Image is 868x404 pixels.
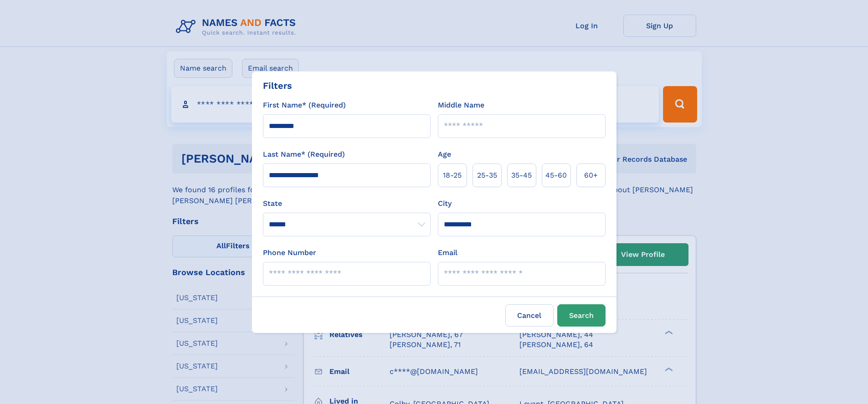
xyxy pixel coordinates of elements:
[557,304,606,327] button: Search
[438,247,457,258] label: Email
[263,198,431,209] label: State
[438,198,452,209] label: City
[545,170,567,181] span: 45‑60
[438,149,451,160] label: Age
[584,170,598,181] span: 60+
[263,79,292,92] div: Filters
[263,100,346,111] label: First Name* (Required)
[438,100,484,111] label: Middle Name
[263,149,345,160] label: Last Name* (Required)
[477,170,497,181] span: 25‑35
[443,170,462,181] span: 18‑25
[263,247,316,258] label: Phone Number
[505,304,554,327] label: Cancel
[511,170,532,181] span: 35‑45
